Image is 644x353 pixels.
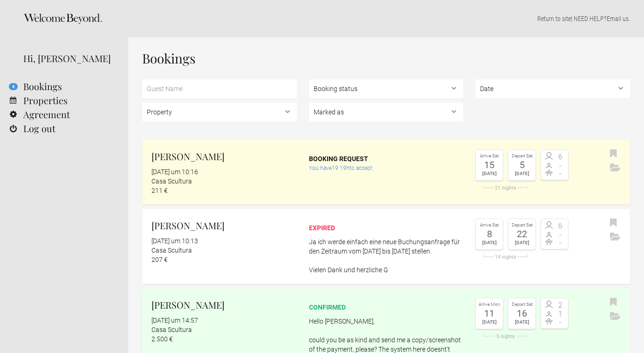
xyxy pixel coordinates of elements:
div: [DATE] [478,169,500,178]
div: Arrive Sat [478,152,500,160]
div: [DATE] [478,239,500,247]
div: 8 [478,229,500,239]
select: , , , [309,103,464,121]
div: Casa Scultura [151,176,297,186]
div: Booking request [309,154,464,163]
div: 11 [478,309,500,318]
div: 22 [511,229,533,239]
p: | NEED HELP? . [142,14,630,23]
flynt-currency: 211 € [151,187,168,194]
button: Archive [608,230,623,244]
flynt-currency: 207 € [151,256,168,263]
button: Archive [608,161,623,175]
div: [DATE] [478,318,500,326]
span: - [555,318,566,326]
button: Bookmark [608,216,619,230]
a: [PERSON_NAME] [DATE] um 10:16 Casa Scultura 211 € Booking request You have19:19hto accept Arrive ... [142,140,630,205]
span: 6 [555,153,566,161]
flynt-date-display: [DATE] um 10:13 [151,237,198,245]
h2: [PERSON_NAME] [151,219,297,233]
span: - [555,162,566,169]
div: Depart Sat [511,221,533,229]
div: Depart Sat [511,152,533,160]
div: Arrive Mon [478,301,500,309]
flynt-countdown: 19:19h [332,165,349,171]
div: [DATE] [511,239,533,247]
span: - [555,231,566,239]
input: Guest Name [142,79,297,98]
div: 5 [511,160,533,169]
button: Bookmark [608,296,619,310]
div: [DATE] [511,318,533,326]
div: Casa Scultura [151,246,297,255]
span: - [555,170,566,177]
div: Arrive Sat [478,221,500,229]
h2: [PERSON_NAME] [151,149,297,163]
button: Archive [608,310,623,324]
span: - [555,239,566,247]
div: You have to accept [309,163,464,173]
div: 14 nights [475,254,536,260]
div: Depart Sat [511,301,533,309]
div: 16 [511,309,533,318]
a: Email us [607,15,629,22]
select: , , [309,79,464,98]
div: confirmed [309,303,464,312]
flynt-notification-badge: 4 [9,83,18,90]
select: , [475,79,630,98]
flynt-date-display: [DATE] um 10:16 [151,168,198,176]
div: Casa Scultura [151,325,297,334]
p: Ja ich werde einfach eine neue Buchungsanfrage für den Zeitraum vom [DATE] bis [DATE] stellen. Vi... [309,237,464,275]
h1: Bookings [142,51,630,65]
span: 2 [555,302,566,309]
a: [PERSON_NAME] [DATE] um 10:13 Casa Scultura 207 € expired Ja ich werde einfach eine neue Buchungs... [142,209,630,284]
div: [DATE] [511,169,533,178]
button: Bookmark [608,147,619,161]
div: 21 nights [475,185,536,191]
span: 6 [555,222,566,230]
div: 5 nights [475,334,536,339]
a: Return to site [537,15,571,22]
div: 15 [478,160,500,169]
flynt-currency: 2.500 € [151,335,173,343]
flynt-date-display: [DATE] um 14:57 [151,317,198,324]
h2: [PERSON_NAME] [151,298,297,312]
div: Hi, [PERSON_NAME] [23,51,114,65]
div: expired [309,223,464,233]
span: 1 [555,311,566,318]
